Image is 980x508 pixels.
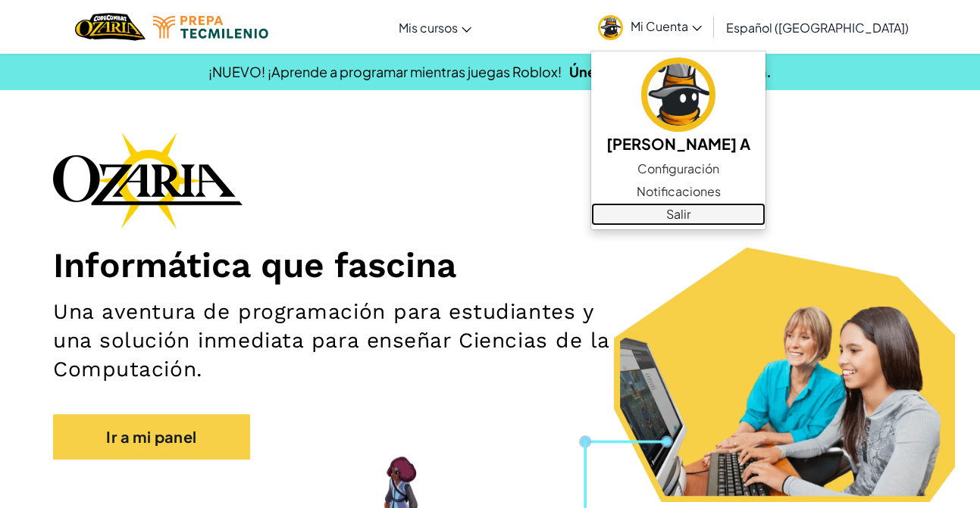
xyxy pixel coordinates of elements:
a: Notificaciones [591,180,766,203]
a: Mis cursos [391,7,479,48]
span: Mis cursos [399,20,458,36]
h5: [PERSON_NAME] A [606,132,750,155]
span: Mi Cuenta [631,18,702,34]
h2: Una aventura de programación para estudiantes y una solución inmediata para enseñar Ciencias de l... [53,298,639,384]
img: Home [75,11,146,42]
a: Mi Cuenta [590,3,709,51]
h1: Informática que fascina [53,244,927,286]
span: Español ([GEOGRAPHIC_DATA]) [726,20,909,36]
a: Salir [591,203,766,226]
img: avatar [641,58,715,132]
a: Únete a la Lista de Espera Beta. [569,63,772,80]
img: Tecmilenio logo [153,16,268,39]
img: Ozaria branding logo [53,132,243,229]
a: Ozaria by CodeCombat logo [75,11,146,42]
span: ¡NUEVO! ¡Aprende a programar mientras juegas Roblox! [208,63,562,80]
span: Notificaciones [637,182,721,201]
a: Español ([GEOGRAPHIC_DATA]) [719,7,916,48]
img: avatar [598,15,623,40]
a: Ir a mi panel [53,414,250,460]
a: [PERSON_NAME] A [591,55,766,157]
a: Configuración [591,157,766,180]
